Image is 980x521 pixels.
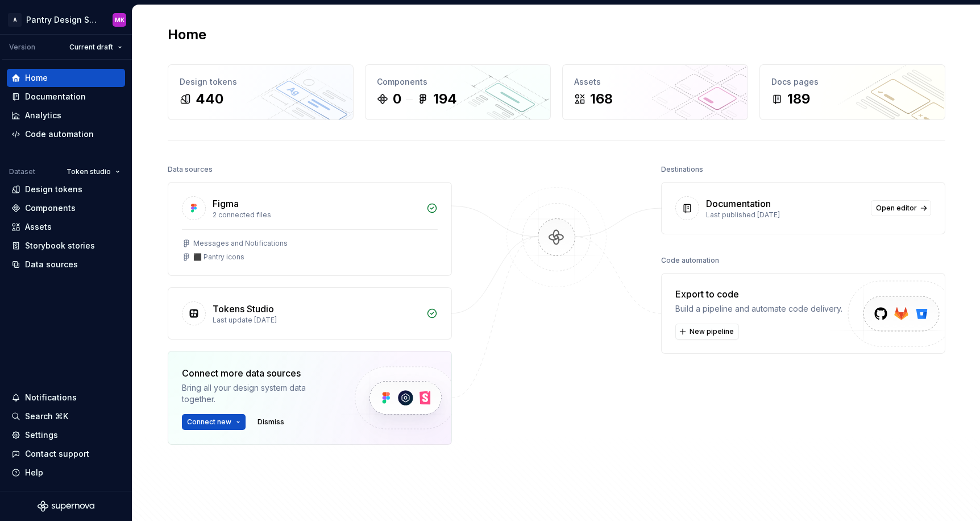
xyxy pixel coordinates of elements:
span: Dismiss [258,417,284,427]
a: Home [7,69,125,87]
a: Tokens StudioLast update [DATE] [168,287,452,340]
div: MK [115,15,124,24]
div: Notifications [25,392,77,403]
div: 0 [393,90,401,108]
div: Export to code [675,287,842,301]
button: Connect new [182,414,246,430]
a: Documentation [7,88,125,106]
div: Documentation [706,197,771,210]
div: Code automation [25,129,94,140]
div: 189 [787,90,810,108]
div: 440 [196,90,223,108]
div: Storybook stories [25,240,95,251]
div: 168 [590,90,613,108]
svg: Supernova Logo [38,501,94,512]
div: Figma [213,197,239,210]
button: New pipeline [675,324,739,340]
div: Dataset [9,167,35,176]
button: Current draft [64,39,127,55]
button: Help [7,464,125,482]
div: Pantry Design System [26,14,99,26]
a: Components0194 [365,64,551,120]
button: Notifications [7,388,125,407]
button: Dismiss [252,414,289,430]
div: Version [9,43,35,52]
div: A [8,13,22,27]
div: Settings [25,429,58,441]
div: Data sources [25,259,78,270]
div: Tokens Studio [213,302,274,316]
a: Open editor [871,200,931,216]
span: Open editor [876,204,917,213]
a: Analytics [7,106,125,125]
div: Messages and Notifications [193,239,288,248]
a: Assets168 [562,64,748,120]
div: Assets [574,76,736,88]
div: Data sources [168,162,213,177]
a: Components [7,199,125,217]
div: Assets [25,221,52,233]
div: ⬛️ Pantry icons [193,253,244,262]
div: Search ⌘K [25,411,68,422]
span: Connect new [187,417,231,427]
div: Components [25,202,76,214]
h2: Home [168,26,206,44]
div: Destinations [661,162,703,177]
div: Bring all your design system data together. [182,382,335,405]
a: Design tokens [7,180,125,199]
button: Token studio [61,164,125,180]
div: Design tokens [25,184,82,195]
div: Connect more data sources [182,366,335,380]
div: Components [377,76,539,88]
button: Search ⌘K [7,407,125,425]
span: Current draft [69,43,113,52]
a: Assets [7,218,125,236]
div: Contact support [25,448,89,460]
div: 194 [433,90,457,108]
div: Home [25,72,48,84]
button: APantry Design SystemMK [2,7,130,32]
div: 2 connected files [213,210,420,220]
div: Code automation [661,253,719,268]
div: Docs pages [771,76,933,88]
div: Design tokens [180,76,342,88]
div: Documentation [25,91,86,102]
div: Last published [DATE] [706,210,864,220]
div: Help [25,467,43,478]
div: Analytics [25,110,61,121]
a: Settings [7,426,125,444]
a: Code automation [7,125,125,143]
a: Storybook stories [7,237,125,255]
span: Token studio [67,167,111,176]
div: Last update [DATE] [213,316,420,325]
div: Build a pipeline and automate code delivery. [675,303,842,315]
a: Data sources [7,255,125,274]
button: Contact support [7,445,125,463]
a: Docs pages189 [759,64,945,120]
a: Design tokens440 [168,64,354,120]
a: Figma2 connected filesMessages and Notifications⬛️ Pantry icons [168,182,452,276]
span: New pipeline [690,327,734,336]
